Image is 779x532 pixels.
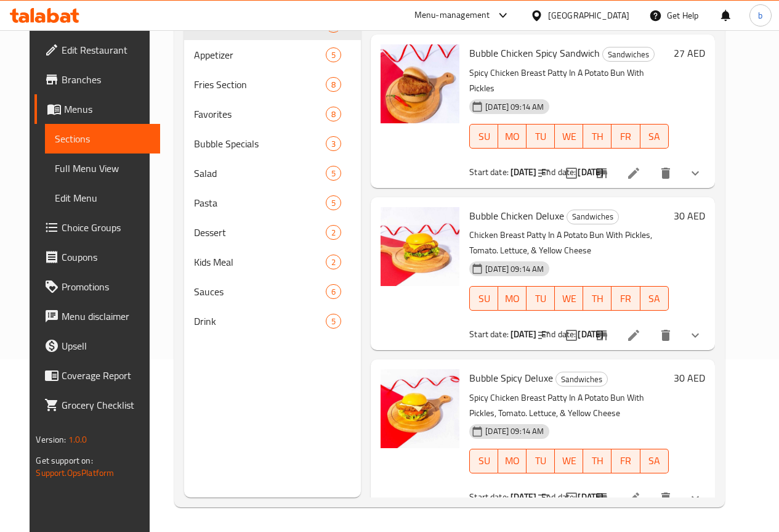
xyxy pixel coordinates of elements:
b: [DATE] [511,326,536,342]
span: [DATE] 09:14 AM [480,263,549,275]
span: TU [531,290,550,308]
button: SU [469,124,498,149]
button: show more [680,483,710,513]
button: FR [611,124,640,149]
span: Sandwiches [556,372,607,387]
svg: Show Choices [688,166,703,181]
span: Coverage Report [62,368,150,383]
span: TU [531,128,550,145]
span: Start date: [469,164,509,180]
svg: Show Choices [688,491,703,505]
span: Upsell [62,338,150,353]
div: Kids Meal2 [184,247,361,277]
span: Dessert [194,225,326,240]
a: Edit menu item [626,166,641,181]
button: TU [527,124,555,149]
button: MO [498,124,527,149]
span: TH [588,128,607,145]
span: SA [645,128,664,145]
a: Edit menu item [626,328,641,343]
div: Menu-management [414,8,490,23]
span: 5 [326,168,341,179]
span: Edit Restaurant [62,43,150,57]
span: TH [588,290,607,308]
span: Sauces [194,284,326,299]
a: Promotions [34,272,159,301]
button: TH [583,449,611,473]
span: 8 [326,108,341,120]
button: FR [611,286,640,311]
button: WE [555,449,583,473]
span: Drink [194,314,326,329]
span: FR [616,128,635,145]
div: items [326,284,341,299]
span: Coupons [62,250,150,264]
div: Favorites [194,107,326,121]
span: MO [503,128,522,145]
button: MO [498,449,527,473]
a: Coupons [34,242,159,272]
div: items [326,107,341,121]
img: Bubble Chicken Spicy Sandwich [381,44,459,123]
span: Pasta [194,195,326,210]
span: Menus [64,102,150,117]
span: Branches [62,72,150,87]
div: items [326,166,341,181]
button: SA [640,286,669,311]
div: Pasta5 [184,188,361,218]
h6: 30 AED [674,369,705,387]
span: 3 [326,138,341,150]
button: TH [583,286,611,311]
p: Spicy Chicken Breast Patty In A Potato Bun With Pickles [469,65,668,96]
span: 5 [326,316,341,327]
span: SA [645,452,664,470]
div: items [326,77,341,92]
b: [DATE] [511,164,536,180]
div: [GEOGRAPHIC_DATA] [548,9,629,22]
div: Sandwiches [602,47,655,62]
a: Sections [45,124,159,153]
a: Edit menu item [626,491,641,505]
a: Edit Restaurant [34,35,159,65]
img: Bubble Spicy Deluxe [381,369,459,448]
span: Bubble Spicy Deluxe [469,369,553,387]
p: Spicy Chicken Breast Patty In A Potato Bun With Pickles, Tomato. Lettuce, & Yellow Cheese [469,390,668,421]
span: 1.0.0 [68,432,87,448]
span: Choice Groups [62,220,150,235]
span: SU [475,290,493,308]
span: Bubble Specials [194,136,326,151]
button: WE [555,124,583,149]
button: SA [640,124,669,149]
span: Select to update [559,485,584,511]
span: TH [588,452,607,470]
button: sort-choices [529,158,559,188]
button: delete [651,158,680,188]
button: SA [640,449,669,473]
span: [DATE] 09:14 AM [480,425,549,437]
a: Support.OpsPlatform [36,465,114,481]
button: SU [469,286,498,311]
h6: 30 AED [674,207,705,224]
div: Drink5 [184,306,361,336]
span: Edit Menu [55,190,150,205]
button: WE [555,286,583,311]
button: MO [498,286,527,311]
a: Menu disclaimer [34,301,159,331]
p: Chicken Breast Patty In A Potato Bun With Pickles, Tomato. Lettuce, & Yellow Cheese [469,227,668,258]
div: Sauces6 [184,277,361,306]
nav: Menu sections [184,6,361,341]
img: Bubble Chicken Deluxe [381,207,459,286]
span: Fries Section [194,77,326,92]
span: Full Menu View [55,161,150,176]
b: [DATE] [511,489,536,505]
a: Grocery Checklist [34,390,159,420]
span: WE [560,290,578,308]
div: items [326,47,341,62]
span: 2 [326,256,341,268]
span: Sandwiches [567,210,618,224]
span: [DATE] 09:14 AM [480,101,549,113]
